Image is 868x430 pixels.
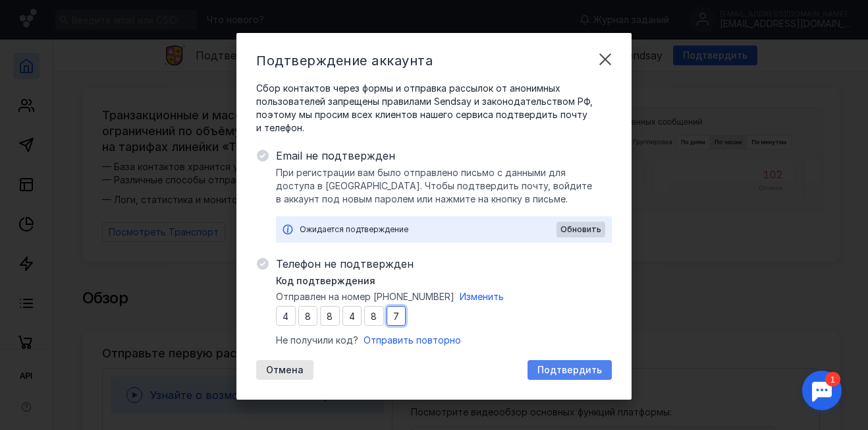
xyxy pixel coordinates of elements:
span: Не получили код? [276,334,358,347]
span: Подтверждение аккаунта [256,53,433,69]
div: 1 [30,8,45,22]
input: 0 [276,306,296,326]
span: Подтвердить [537,365,602,376]
span: При регистрации вам было отправлено письмо с данными для доступа в [GEOGRAPHIC_DATA]. Чтобы подтв... [276,166,612,206]
span: Сбор контактов через формы и отправка рассылок от анонимных пользователей запрещены правилами Sen... [256,82,612,135]
span: Отправить повторно [364,334,461,346]
span: Код подтверждения [276,274,375,288]
span: Изменить [460,291,504,302]
span: Email не подтвержден [276,148,612,164]
span: Отмена [266,365,304,376]
input: 0 [342,306,362,326]
button: Обновить [556,222,605,237]
span: Телефон не подтвержден [276,256,612,272]
span: Обновить [560,225,601,234]
button: Подтвердить [528,360,612,380]
button: Отмена [256,360,313,380]
button: Изменить [460,290,504,303]
div: Ожидается подтверждение [300,223,556,236]
input: 0 [320,306,340,326]
input: 0 [298,306,318,326]
span: Отправлен на номер [PHONE_NUMBER] [276,290,454,303]
button: Отправить повторно [364,334,461,347]
input: 0 [364,306,384,326]
input: 0 [387,306,406,326]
